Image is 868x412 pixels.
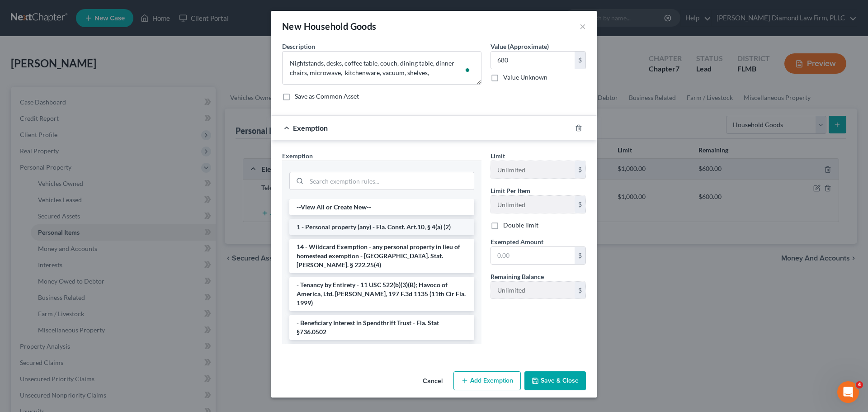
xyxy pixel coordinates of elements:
[575,161,585,178] div: $
[491,238,543,246] span: Exempted Amount
[575,52,585,69] div: $
[295,92,359,101] label: Save as Common Asset
[491,161,575,178] input: --
[289,219,474,235] li: 1 - Personal property (any) - Fla. Const. Art.10, § 4(a) (2)
[282,152,313,160] span: Exemption
[282,51,481,85] textarea: To enrich screen reader interactions, please activate Accessibility in Grammarly extension settings
[575,196,585,213] div: $
[293,123,328,132] span: Exemption
[491,272,544,281] label: Remaining Balance
[491,152,505,160] span: Limit
[491,42,549,51] label: Value (Approximate)
[503,73,547,82] label: Value Unknown
[289,199,474,215] li: --View All or Create New--
[282,43,315,50] span: Description
[837,381,859,403] iframe: Intercom live chat
[491,196,575,213] input: --
[575,247,585,264] div: $
[289,239,474,273] li: 14 - Wildcard Exemption - any personal property in lieu of homestead exemption - [GEOGRAPHIC_DATA...
[524,371,586,390] button: Save & Close
[575,282,585,299] div: $
[491,247,575,264] input: 0.00
[580,21,586,32] button: ×
[282,20,377,33] div: New Household Goods
[503,221,538,230] label: Double limit
[491,186,530,195] label: Limit Per Item
[856,381,863,388] span: 4
[307,172,474,189] input: Search exemption rules...
[453,371,521,390] button: Add Exemption
[415,372,450,390] button: Cancel
[491,52,575,69] input: 0.00
[491,282,575,299] input: --
[289,277,474,311] li: - Tenancy by Entirety - 11 USC 522(b)(3)(B); Havoco of America, Ltd. [PERSON_NAME], 197 F.3d 1135...
[289,315,474,340] li: - Beneficiary Interest in Spendthrift Trust - Fla. Stat §736.0502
